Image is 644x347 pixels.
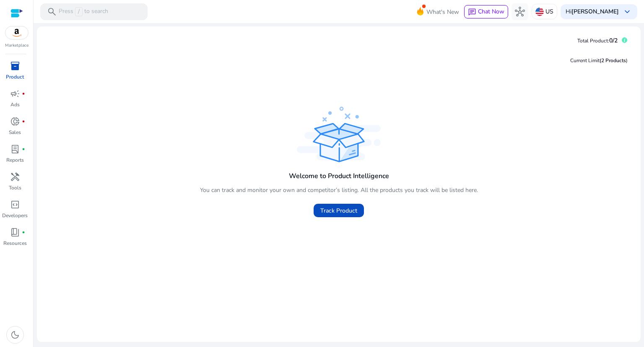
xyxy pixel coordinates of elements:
span: keyboard_arrow_down [622,7,632,17]
span: fiber_manual_record [22,92,25,95]
p: Reports [6,156,24,164]
span: inventory_2 [10,61,20,71]
span: Chat Now [478,8,504,16]
span: book_4 [10,227,20,237]
span: fiber_manual_record [22,147,25,151]
span: 0/2 [609,37,618,45]
span: lab_profile [10,144,20,154]
p: Ads [10,101,20,108]
span: Total Product: [577,37,609,44]
p: Product [6,73,24,81]
p: Press to search [59,7,108,16]
span: What's New [426,5,459,19]
span: fiber_manual_record [22,231,25,234]
img: us.svg [535,8,544,16]
div: Current Limit ) [570,57,628,64]
span: donut_small [10,116,20,126]
span: (2 Products [600,57,626,64]
span: dark_mode [10,330,20,340]
span: campaign [10,89,20,99]
p: Marketplace [5,42,29,49]
p: Sales [9,129,21,136]
span: / [75,7,83,16]
p: Hi [566,9,619,15]
img: amazon.svg [5,26,28,39]
b: [PERSON_NAME] [571,8,619,16]
span: chat [468,8,476,16]
span: hub [515,7,525,17]
span: handyman [10,172,20,182]
p: Tools [9,184,21,192]
p: Developers [2,212,28,219]
p: Resources [3,239,27,247]
span: code_blocks [10,200,20,210]
span: fiber_manual_record [22,120,25,123]
span: search [47,7,57,17]
p: US [545,4,553,19]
